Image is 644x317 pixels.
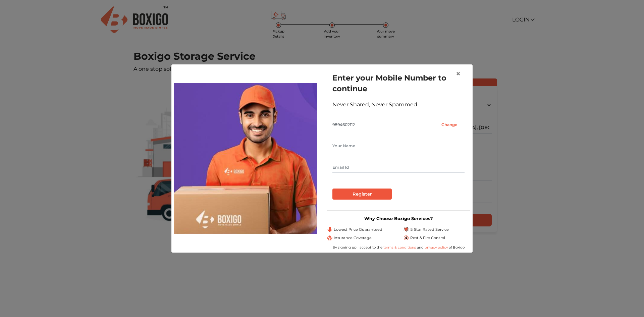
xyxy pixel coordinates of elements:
input: Change [434,119,465,130]
input: Mobile No [332,119,434,130]
img: storage-img [174,83,317,233]
input: Your Name [332,141,465,151]
input: Register [332,189,392,200]
span: × [456,69,461,78]
div: By signing up I accept to the and of Boxigo [327,245,470,250]
h1: Enter your Mobile Number to continue [332,72,465,94]
a: privacy policy [424,245,449,250]
span: Lowest Price Guaranteed [334,227,382,232]
h3: Why Choose Boxigo Services? [327,216,470,221]
span: Insurance Coverage [334,235,372,241]
span: Pest & Fire Control [410,235,445,241]
input: Email Id [332,162,465,173]
button: Close [450,64,466,83]
span: 5 Star Rated Service [410,227,449,232]
div: Never Shared, Never Spammed [332,101,465,109]
a: terms & conditions [383,245,417,250]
